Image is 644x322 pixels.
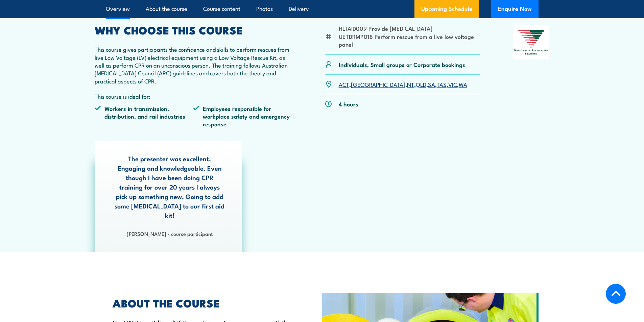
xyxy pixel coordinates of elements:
p: This course is ideal for: [95,92,292,100]
p: The presenter was excellent. Engaging and knowledgeable. Even though I have been doing CPR traini... [115,154,225,220]
a: WA [459,80,467,88]
a: ACT [339,80,349,88]
a: NT [407,80,414,88]
li: UETDRMP018 Perform rescue from a live low voltage panel [339,32,480,48]
p: This course gives participants the confidence and skills to perform rescues from live Low Voltage... [95,45,292,85]
h2: WHY CHOOSE THIS COURSE [95,25,292,34]
p: Individuals, Small groups or Corporate bookings [339,60,465,68]
a: SA [428,80,435,88]
a: QLD [416,80,426,88]
a: TAS [437,80,447,88]
li: Employees responsible for workplace safety and emergency response [193,104,292,128]
p: 4 hours [339,100,358,108]
li: Workers in transmission, distribution, and rail industries [95,104,193,128]
li: HLTAID009 Provide [MEDICAL_DATA] [339,24,480,32]
p: , , , , , , , [339,80,467,88]
h2: ABOUT THE COURSE [113,298,291,307]
a: VIC [448,80,457,88]
img: Nationally Recognised Training logo. [513,25,550,59]
strong: [PERSON_NAME] - course participant [127,230,213,237]
a: [GEOGRAPHIC_DATA] [351,80,405,88]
